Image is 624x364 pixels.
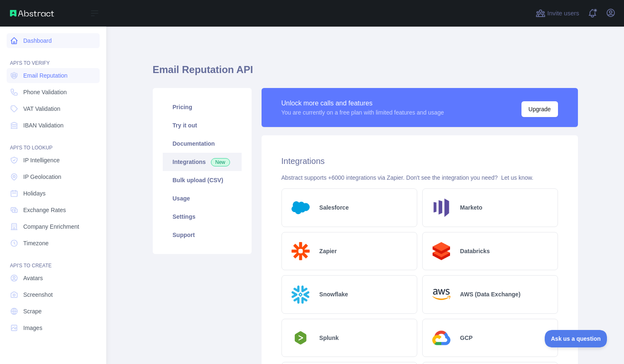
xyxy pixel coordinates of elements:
span: Timezone [23,239,49,247]
a: Integrations New [163,153,242,171]
img: Logo [429,282,454,307]
a: Pricing [163,98,242,116]
h2: Splunk [319,334,339,342]
h2: AWS (Data Exchange) [460,290,520,298]
img: Logo [429,239,454,264]
a: Images [7,320,100,335]
span: Invite users [547,9,579,18]
a: Timezone [7,236,100,251]
h2: GCP [460,334,472,342]
div: API'S TO CREATE [7,252,100,269]
div: Unlock more calls and features [281,98,444,108]
span: VAT Validation [23,105,60,113]
button: Invite users [534,7,581,20]
span: Email Reputation [23,71,68,80]
div: API'S TO VERIFY [7,50,100,66]
a: Bulk upload (CSV) [163,171,242,189]
span: IBAN Validation [23,121,64,129]
span: Holidays [23,189,46,198]
a: VAT Validation [7,101,100,116]
img: Abstract API [10,10,54,17]
a: Company Enrichment [7,219,100,234]
img: Logo [289,195,313,220]
a: Email Reputation [7,68,100,83]
h2: Snowflake [319,290,348,298]
span: Images [23,324,42,332]
span: Phone Validation [23,88,67,96]
button: Upgrade [521,101,558,117]
a: Settings [163,208,242,226]
span: IP Intelligence [23,156,60,164]
a: IP Intelligence [7,153,100,168]
a: Exchange Rates [7,203,100,217]
a: Phone Validation [7,85,100,100]
div: API'S TO LOOKUP [7,134,100,151]
a: Screenshot [7,287,100,302]
a: Holidays [7,186,100,201]
a: Documentation [163,134,242,153]
a: Try it out [163,116,242,134]
h2: Salesforce [319,203,349,212]
span: New [211,158,230,166]
a: Dashboard [7,33,100,48]
h2: Marketo [460,203,482,212]
h2: Zapier [319,247,337,255]
h2: Databricks [460,247,490,255]
img: Logo [429,195,454,220]
span: Screenshot [23,291,53,299]
span: Exchange Rates [23,206,66,214]
span: Company Enrichment [23,222,79,231]
a: Scrape [7,304,100,319]
img: Logo [289,239,313,264]
img: Logo [289,329,313,347]
a: Avatars [7,271,100,286]
img: Logo [289,282,313,307]
a: IBAN Validation [7,118,100,133]
a: Support [163,226,242,244]
h2: Integrations [281,155,558,167]
h1: Email Reputation API [153,63,578,83]
a: Let us know. [501,174,533,181]
a: Usage [163,189,242,208]
a: IP Geolocation [7,169,100,184]
img: Logo [429,326,454,350]
div: Abstract supports +6000 integrations via Zapier. Don't see the integration you need? [281,173,558,182]
span: Avatars [23,274,43,282]
iframe: Toggle Customer Support [545,330,607,347]
span: Scrape [23,307,42,315]
span: IP Geolocation [23,173,61,181]
div: You are currently on a free plan with limited features and usage [281,108,444,117]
